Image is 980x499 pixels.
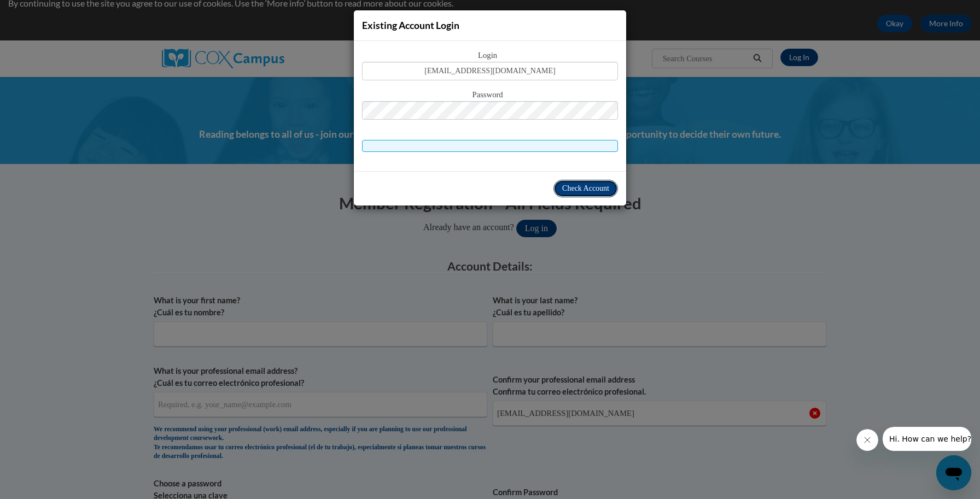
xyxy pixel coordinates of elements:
[362,20,459,31] span: Existing Account Login
[362,89,618,101] span: Password
[856,429,878,451] iframe: Close message
[362,50,618,62] span: Login
[562,184,609,192] span: Check Account
[883,427,971,451] iframe: Message from company
[553,180,618,197] button: Check Account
